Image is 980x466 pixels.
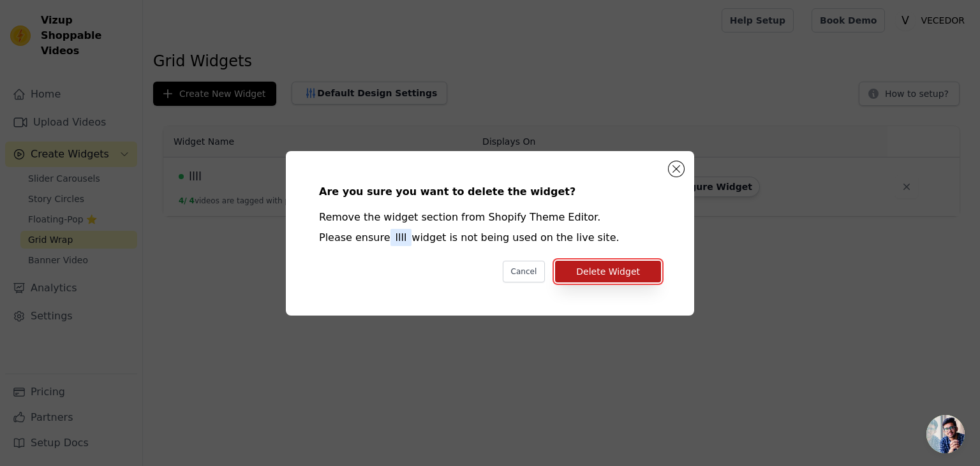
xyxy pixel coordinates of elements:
button: Cancel [503,261,546,282]
div: Remove the widget section from Shopify Theme Editor. [319,210,661,225]
div: Open chat [926,415,965,453]
div: Are you sure you want to delete the widget? [319,184,661,200]
button: Close modal [669,161,684,177]
button: Delete Widget [555,261,661,282]
span: llll [390,229,412,246]
div: Please ensure widget is not being used on the live site. [319,230,661,245]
